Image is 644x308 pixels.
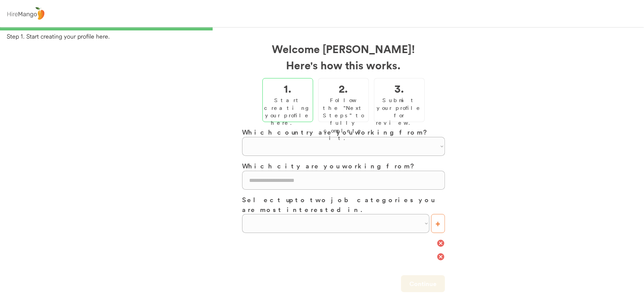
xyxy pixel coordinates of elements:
[436,253,445,261] button: cancel
[431,214,445,233] button: +
[339,80,348,96] h2: 2.
[242,195,445,214] h3: Select up to two job categories you are most interested in.
[395,80,404,96] h2: 3.
[284,80,291,96] h2: 1.
[5,6,46,22] img: logo%20-%20hiremango%20gray.png
[1,27,643,30] div: 33%
[320,96,367,142] div: Follow the "Next Steps" to fully complete it.
[376,96,423,127] div: Submit your profile for review.
[242,41,445,73] h2: Welcome [PERSON_NAME]! Here's how this works.
[264,96,311,127] div: Start creating your profile here.
[7,32,644,41] div: Step 1. Start creating your profile here.
[242,127,445,137] h3: Which country are you working from?
[436,239,445,247] button: cancel
[401,275,445,292] button: Continue
[242,161,445,171] h3: Which city are you working from?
